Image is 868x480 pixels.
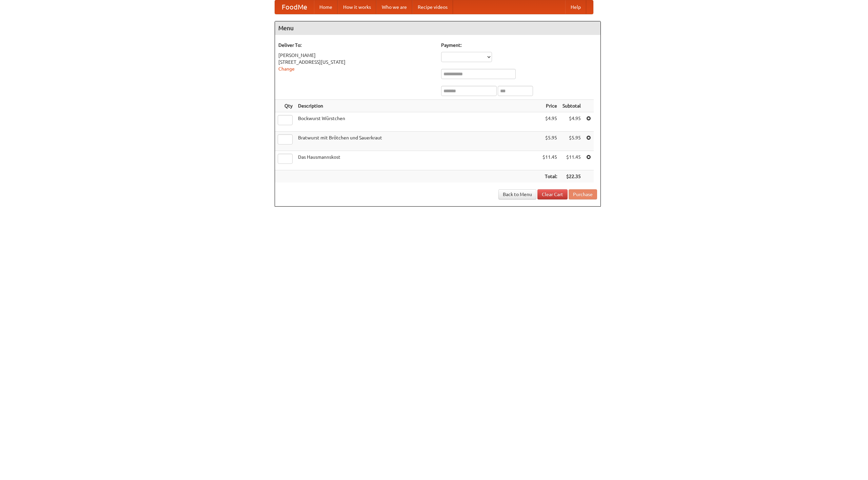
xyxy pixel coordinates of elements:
[441,42,597,49] h5: Payment:
[569,189,597,199] button: Purchase
[278,66,295,72] a: Change
[560,132,584,151] td: $5.95
[540,100,560,112] th: Price
[295,151,540,170] td: Das Hausmannskost
[537,189,568,199] a: Clear Cart
[540,112,560,132] td: $4.95
[540,151,560,170] td: $11.45
[275,0,314,14] a: FoodMe
[540,132,560,151] td: $5.95
[560,100,584,112] th: Subtotal
[278,59,434,65] div: [STREET_ADDRESS][US_STATE]
[560,112,584,132] td: $4.95
[295,100,540,112] th: Description
[314,0,338,14] a: Home
[560,170,584,183] th: $22.35
[278,42,434,49] h5: Deliver To:
[412,0,453,14] a: Recipe videos
[338,0,376,14] a: How it works
[498,189,536,199] a: Back to Menu
[278,52,434,59] div: [PERSON_NAME]
[565,0,586,14] a: Help
[275,100,295,112] th: Qty
[275,21,600,35] h4: Menu
[540,170,560,183] th: Total:
[560,151,584,170] td: $11.45
[295,112,540,132] td: Bockwurst Würstchen
[376,0,412,14] a: Who we are
[295,132,540,151] td: Bratwurst mit Brötchen und Sauerkraut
